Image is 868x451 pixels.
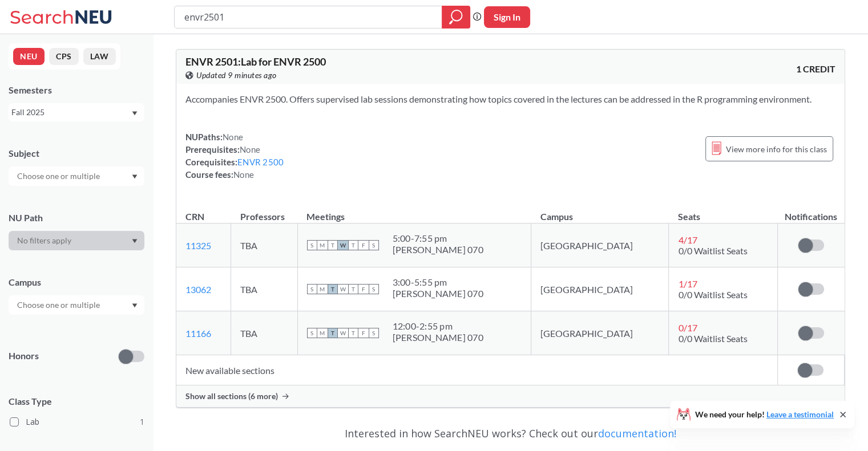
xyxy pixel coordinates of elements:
span: 1 [140,416,144,428]
label: Lab [10,415,144,429]
span: S [307,328,317,338]
div: NU Path [9,212,144,224]
a: 11325 [185,240,211,251]
span: S [369,284,379,294]
td: [GEOGRAPHIC_DATA] [531,311,669,355]
th: Seats [669,199,778,224]
span: T [348,284,358,294]
div: [PERSON_NAME] 070 [393,288,483,299]
span: 0/0 Waitlist Seats [678,289,747,300]
span: 1 / 17 [678,278,697,289]
div: Dropdown arrow [9,231,144,250]
div: CRN [185,210,204,223]
td: [GEOGRAPHIC_DATA] [531,267,669,311]
span: M [317,240,328,250]
svg: Dropdown arrow [132,111,138,116]
div: Show all sections (6 more) [176,385,845,407]
div: Dropdown arrow [9,295,144,315]
span: T [328,240,338,250]
div: Campus [9,276,144,289]
span: M [317,328,328,338]
span: 0/0 Waitlist Seats [678,245,747,256]
div: Fall 2025 [11,106,131,119]
span: W [338,240,348,250]
span: None [233,169,254,180]
span: Show all sections (6 more) [185,391,278,401]
span: 0 / 17 [678,322,697,333]
button: CPS [49,48,79,65]
span: T [328,328,338,338]
div: Interested in how SearchNEU works? Check out our [176,417,845,450]
span: W [338,284,348,294]
td: TBA [231,267,297,311]
div: Semesters [9,84,144,96]
span: View more info for this class [726,142,827,156]
span: W [338,328,348,338]
div: 12:00 - 2:55 pm [393,320,483,332]
td: TBA [231,311,297,355]
div: Fall 2025Dropdown arrow [9,103,144,121]
button: Sign In [484,6,530,28]
svg: Dropdown arrow [132,239,138,243]
span: None [240,144,260,155]
div: NUPaths: Prerequisites: Corequisites: Course fees: [185,131,284,181]
th: Notifications [777,199,844,224]
div: 5:00 - 7:55 pm [393,233,483,244]
span: F [358,240,369,250]
span: 1 CREDIT [796,63,835,75]
input: Class, professor, course number, "phrase" [183,7,434,27]
div: [PERSON_NAME] 070 [393,244,483,255]
span: 0/0 Waitlist Seats [678,333,747,344]
td: [GEOGRAPHIC_DATA] [531,224,669,267]
span: ENVR 2501 : Lab for ENVR 2500 [185,55,326,68]
span: S [307,240,317,250]
section: Accompanies ENVR 2500. Offers supervised lab sessions demonstrating how topics covered in the lec... [185,93,835,105]
svg: Dropdown arrow [132,303,138,308]
div: 3:00 - 5:55 pm [393,277,483,288]
span: T [348,328,358,338]
svg: Dropdown arrow [132,174,138,179]
div: magnifying glass [442,6,470,29]
span: Class Type [9,395,144,408]
a: Leave a testimonial [766,409,834,419]
td: New available sections [176,355,777,385]
span: F [358,328,369,338]
a: 11166 [185,328,211,339]
td: TBA [231,224,297,267]
span: Updated 9 minutes ago [196,69,277,82]
a: 13062 [185,284,211,295]
a: documentation! [598,426,676,440]
button: LAW [83,48,116,65]
a: ENVR 2500 [237,157,284,167]
div: Dropdown arrow [9,166,144,186]
th: Campus [531,199,669,224]
span: S [307,284,317,294]
svg: magnifying glass [449,9,463,25]
input: Choose one or multiple [11,169,107,183]
span: F [358,284,369,294]
th: Professors [231,199,297,224]
span: T [348,240,358,250]
span: 4 / 17 [678,234,697,245]
p: Honors [9,350,39,363]
span: None [223,132,243,142]
div: [PERSON_NAME] 070 [393,332,483,343]
div: Subject [9,147,144,160]
span: S [369,328,379,338]
input: Choose one or multiple [11,298,107,312]
th: Meetings [297,199,531,224]
span: We need your help! [695,411,834,419]
span: S [369,240,379,250]
span: T [328,284,338,294]
button: NEU [13,48,45,65]
span: M [317,284,328,294]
